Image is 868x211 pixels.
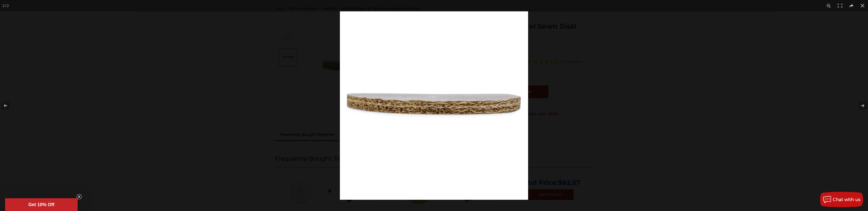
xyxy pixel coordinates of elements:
img: sisal-buffing-wheel-thickness__62443.1665679804.jpg [340,11,528,200]
span: Get 10% Off [28,202,54,207]
div: Get 10% OffClose teaser [5,198,78,211]
button: Next (arrow right) [850,93,868,118]
button: Close teaser [77,194,82,199]
button: Chat with us [820,192,863,207]
span: Chat with us [833,197,860,202]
